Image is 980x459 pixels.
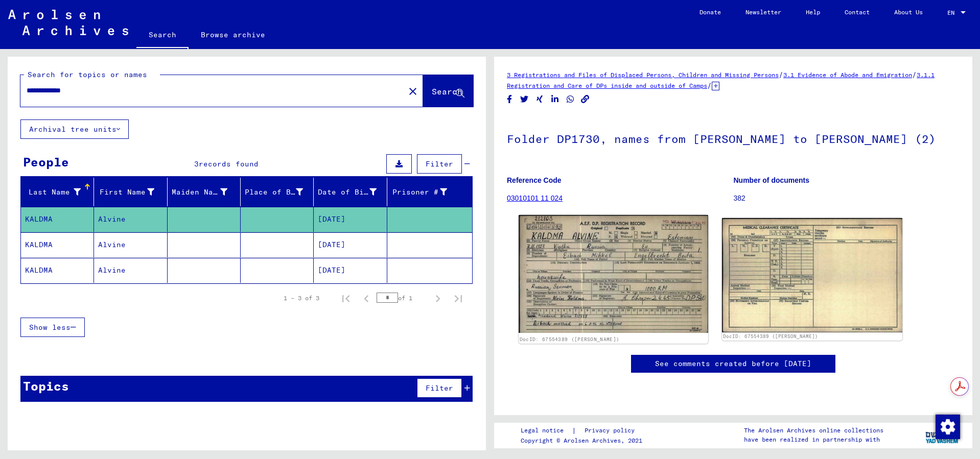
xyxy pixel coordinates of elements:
[448,288,469,308] button: Last page
[783,71,912,79] a: 3.1 Evidence of Abode and Emigration
[21,207,94,232] mat-cell: KALDMA
[314,178,387,206] mat-header-cell: Date of Birth
[576,425,647,436] a: Privacy policy
[318,187,376,198] div: Date of Birth
[417,154,462,174] button: Filter
[519,215,708,333] img: 001.jpg
[336,288,356,308] button: First page
[377,293,428,303] div: of 1
[734,193,960,204] p: 382
[580,93,591,106] button: Copy link
[565,93,576,106] button: Share on WhatsApp
[245,184,316,200] div: Place of Birth
[744,435,883,444] p: have been realized in partnership with
[20,119,129,139] button: Archival tree units
[734,176,810,184] b: Number of documents
[521,425,647,436] div: |
[407,85,419,98] mat-icon: close
[21,258,94,283] mat-cell: KALDMA
[507,194,563,202] a: 03010101 11 024
[94,258,167,283] mat-cell: Alvine
[284,294,319,303] div: 1 – 3 of 3
[98,187,154,198] div: First Name
[432,86,462,96] span: Search
[28,70,147,79] mat-label: Search for topics or names
[314,258,387,283] mat-cell: [DATE]
[245,187,303,198] div: Place of Birth
[199,159,259,168] span: records found
[189,22,277,47] a: Browse archive
[534,93,545,106] button: Share on Xing
[707,81,712,90] span: /
[136,22,189,49] a: Search
[520,336,619,343] a: DocID: 67554389 ([PERSON_NAME])
[426,159,453,168] span: Filter
[426,383,453,393] span: Filter
[723,333,818,339] a: DocID: 67554389 ([PERSON_NAME])
[504,93,515,106] button: Share on Facebook
[23,153,69,171] div: People
[655,358,811,369] a: See comments created before [DATE]
[403,81,423,101] button: Clear
[521,425,572,436] a: Legal notice
[314,207,387,232] mat-cell: [DATE]
[923,422,962,448] img: yv_logo.png
[318,184,389,200] div: Date of Birth
[387,178,472,206] mat-header-cell: Prisoner #
[194,159,199,168] span: 3
[172,184,240,200] div: Maiden Name
[94,232,167,257] mat-cell: Alvine
[94,178,167,206] mat-header-cell: First Name
[314,232,387,257] mat-cell: [DATE]
[521,436,647,445] p: Copyright © Arolsen Archives, 2021
[428,288,448,308] button: Next page
[172,187,227,198] div: Maiden Name
[391,187,447,198] div: Prisoner #
[98,184,167,200] div: First Name
[23,377,69,395] div: Topics
[507,176,562,184] b: Reference Code
[8,10,128,35] img: Arolsen_neg.svg
[20,318,85,337] button: Show less
[25,184,94,200] div: Last Name
[391,184,460,200] div: Prisoner #
[744,426,883,435] p: The Arolsen Archives online collections
[936,415,960,439] img: Change consent
[912,70,917,79] span: /
[94,207,167,232] mat-cell: Alvine
[947,9,959,16] span: EN
[935,414,960,439] div: Change consent
[29,323,71,332] span: Show less
[25,187,81,198] div: Last Name
[356,288,377,308] button: Previous page
[722,218,902,332] img: 002.jpg
[241,178,314,206] mat-header-cell: Place of Birth
[779,70,783,79] span: /
[507,115,960,160] h1: Folder DP1730, names from [PERSON_NAME] to [PERSON_NAME] (2)
[550,93,561,106] button: Share on LinkedIn
[519,93,530,106] button: Share on Twitter
[507,71,779,79] a: 3 Registrations and Files of Displaced Persons, Children and Missing Persons
[21,232,94,257] mat-cell: KALDMA
[168,178,241,206] mat-header-cell: Maiden Name
[417,378,462,398] button: Filter
[423,75,473,107] button: Search
[21,178,94,206] mat-header-cell: Last Name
